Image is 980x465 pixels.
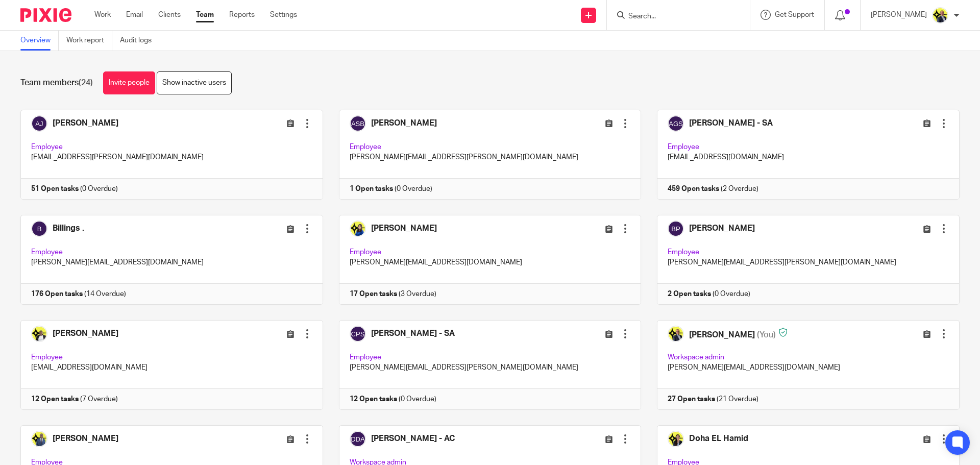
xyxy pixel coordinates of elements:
img: Dan-Starbridge%20(1).jpg [932,7,948,23]
a: Audit logs [120,31,159,51]
a: Clients [158,10,181,20]
a: Show inactive users [157,71,232,94]
img: Pixie [20,8,71,22]
a: Email [126,10,143,20]
span: (24) [79,79,93,87]
a: Work report [66,31,112,51]
a: Settings [270,10,297,20]
h1: Team members [20,78,93,88]
a: Work [94,10,111,20]
a: Reports [229,10,255,20]
a: Invite people [103,71,155,94]
a: Team [196,10,214,20]
a: Overview [20,31,59,51]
